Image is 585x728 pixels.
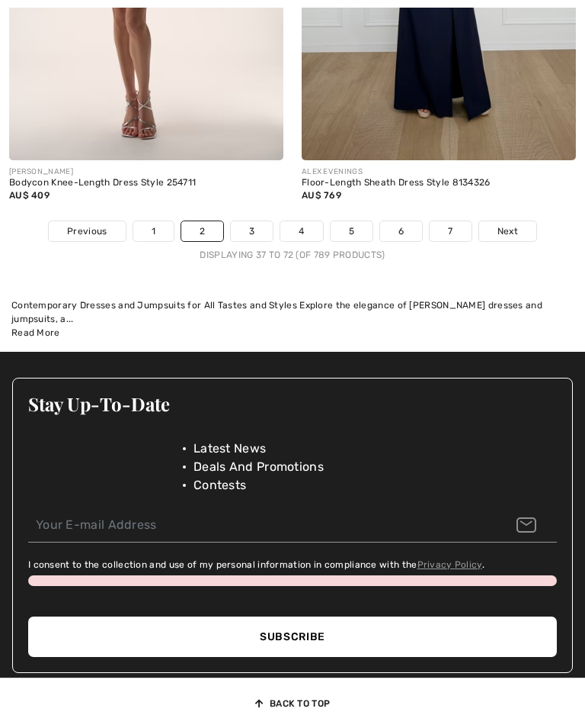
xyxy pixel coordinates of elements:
div: Floor-Length Sheath Dress Style 8134326 [302,178,576,188]
a: 1 [133,221,174,241]
span: Deals And Promotions [193,458,324,476]
span: Next [497,224,518,238]
a: 7 [430,221,471,241]
a: 3 [231,221,273,241]
span: AU$ 769 [302,190,341,201]
button: Subscribe [28,617,557,657]
span: Contests [193,476,246,494]
div: Bodycon Knee-Length Dress Style 254711 [9,178,283,188]
div: ALEX EVENINGS [302,166,576,178]
span: Read More [11,327,60,338]
input: Your E-mail Address [28,508,557,543]
a: 5 [331,221,372,241]
a: Privacy Policy [417,559,482,570]
h3: Stay Up-To-Date [28,394,557,414]
a: 6 [380,221,422,241]
a: 2 [181,221,223,241]
div: [PERSON_NAME] [9,166,283,178]
a: Next [479,221,536,241]
a: Previous [49,221,125,241]
div: Contemporary Dresses and Jumpsuits for All Tastes and Styles Explore the elegance of [PERSON_NAME... [11,298,574,326]
span: Latest News [193,440,266,458]
span: Previous [67,224,107,238]
span: AU$ 409 [9,190,50,201]
label: I consent to the collection and use of my personal information in compliance with the . [28,558,484,572]
a: 4 [280,221,322,241]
